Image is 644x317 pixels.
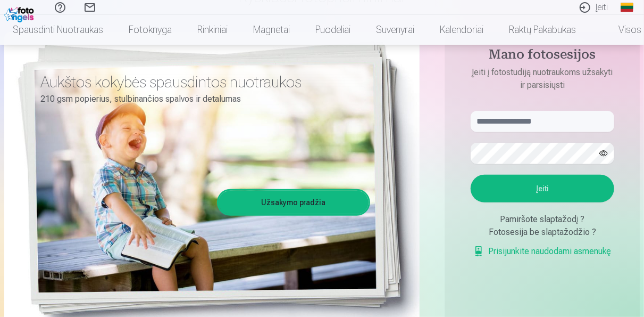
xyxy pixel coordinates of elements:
[40,92,362,107] p: 210 gsm popierius, stulbinančios spalvos ir detalumas
[460,47,625,66] h4: Mano fotosesijos
[471,226,614,239] div: Fotosesija be slaptažodžio ?
[185,15,240,45] a: Rinkiniai
[40,72,362,92] h3: Aukštos kokybės spausdintos nuotraukos
[363,15,427,45] a: Suvenyrai
[496,15,589,45] a: Raktų pakabukas
[240,15,303,45] a: Magnetai
[303,15,363,45] a: Puodeliai
[473,245,612,258] a: Prisijunkite naudodami asmenukę
[471,213,614,226] div: Pamiršote slaptažodį ?
[219,191,369,214] a: Užsakymo pradžia
[427,15,496,45] a: Kalendoriai
[4,4,37,22] img: /fa2
[116,15,185,45] a: Fotoknyga
[460,66,625,92] p: Įeiti į fotostudiją nuotraukoms užsakyti ir parsisiųsti
[471,175,614,202] button: Įeiti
